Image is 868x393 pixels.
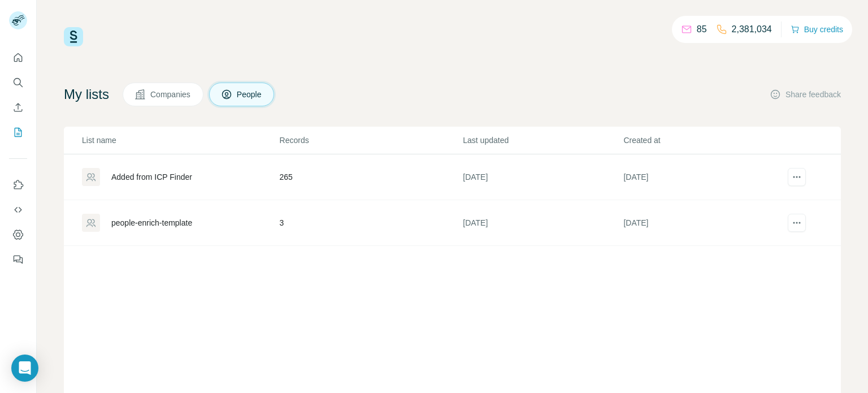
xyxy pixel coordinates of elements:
button: actions [788,214,806,232]
button: My lists [9,122,27,142]
p: List name [82,135,279,146]
h4: My lists [64,85,109,103]
td: 265 [279,154,463,200]
button: Dashboard [9,224,27,245]
td: 3 [279,200,463,246]
span: People [237,89,263,100]
button: Use Surfe on LinkedIn [9,175,27,195]
td: [DATE] [462,154,623,200]
button: actions [788,168,806,186]
p: Created at [623,135,783,146]
button: Buy credits [791,21,843,37]
p: 85 [697,23,707,36]
p: Last updated [463,135,622,146]
img: Surfe Logo [64,27,83,46]
td: [DATE] [623,200,783,246]
span: Companies [150,89,192,100]
p: 2,381,034 [732,23,772,36]
td: [DATE] [623,154,783,200]
div: people-enrich-template [111,217,192,228]
p: Records [280,135,462,146]
button: Feedback [9,249,27,270]
button: Share feedback [770,89,841,100]
button: Quick start [9,47,27,68]
button: Use Surfe API [9,200,27,220]
button: Enrich CSV [9,97,27,118]
div: Open Intercom Messenger [11,355,38,382]
div: Added from ICP Finder [111,171,192,183]
td: [DATE] [462,200,623,246]
button: Search [9,72,27,93]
